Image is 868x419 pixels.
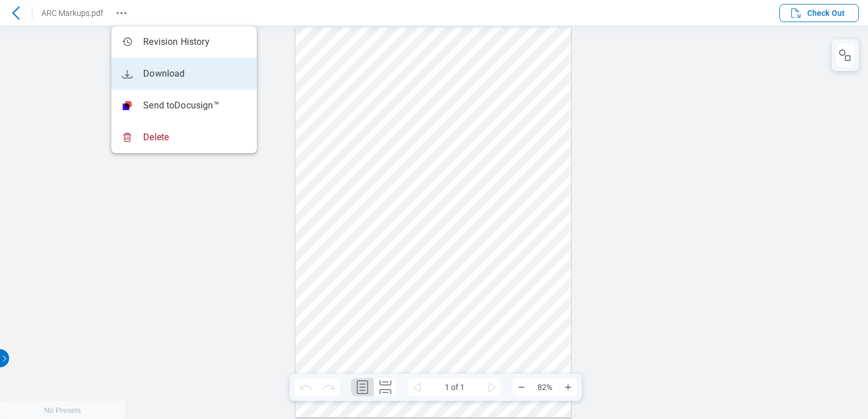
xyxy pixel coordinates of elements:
button: Revision History [112,4,131,22]
span: Send to Docusign™ [143,99,219,112]
button: Redo [317,378,340,396]
span: Delete [143,131,169,144]
span: 1 of 1 [426,378,483,396]
span: ARC Markups.pdf [41,9,103,18]
button: Check Out [779,4,859,22]
button: Zoom In [559,378,577,396]
button: Continuous Page Layout [374,378,397,396]
button: Zoom Out [512,378,531,396]
img: Docusign Logo [123,101,132,110]
div: Download [120,67,185,81]
span: Check Out [807,7,845,19]
button: Single Page Layout [351,378,374,396]
button: Undo [294,378,317,396]
ul: Revision History [111,26,257,153]
span: 82% [531,378,559,396]
div: Revision History [120,35,210,49]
